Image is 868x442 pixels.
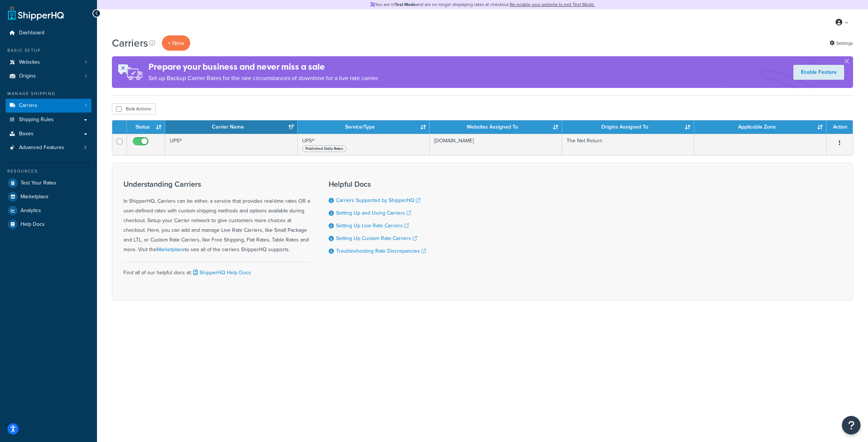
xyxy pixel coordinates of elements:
[298,120,430,134] th: Service/Type: activate to sort column ascending
[84,145,87,151] span: 3
[336,234,417,242] a: Setting Up Custom Rate Carriers
[842,416,861,435] button: Open Resource Center
[6,176,91,190] a: Test Your Rates
[21,208,41,214] span: Analytics
[830,38,853,48] a: Settings
[6,113,91,127] a: Shipping Rules
[19,73,36,79] span: Origins
[6,204,91,217] a: Analytics
[21,180,56,186] span: Test Your Rates
[19,117,54,123] span: Shipping Rules
[6,99,91,113] li: Carriers
[123,180,310,188] h3: Understanding Carriers
[112,103,156,114] button: Bulk Actions
[6,168,91,174] div: Resources
[329,180,426,188] h3: Helpful Docs
[19,30,44,36] span: Dashboard
[85,73,87,79] span: 1
[157,246,185,253] a: Marketplace
[6,190,91,203] a: Marketplace
[6,91,91,97] div: Manage Shipping
[127,120,165,134] th: Status: activate to sort column ascending
[123,180,310,255] div: In ShipperHQ, Carriers can be either, a service that provides real-time rates OR a user-defined r...
[6,141,91,155] a: Advanced Features 3
[562,120,695,134] th: Origins Assigned To: activate to sort column ascending
[336,222,409,230] a: Setting Up Live Rate Carriers
[793,65,844,80] a: Enable Feature
[395,1,416,8] strong: Test Mode
[19,59,40,66] span: Websites
[19,131,34,137] span: Boxes
[162,35,190,51] button: + New
[19,145,64,151] span: Advanced Features
[336,196,420,204] a: Carriers Supported by ShipperHQ
[510,1,595,8] a: Re-enable your website to exit Test Mode.
[6,69,91,83] a: Origins 1
[6,56,91,69] a: Websites 1
[827,120,853,134] th: Action
[8,6,64,20] a: ShipperHQ Home
[112,36,148,50] h1: Carriers
[192,269,251,277] a: ShipperHQ Help Docs
[430,134,562,155] td: [DOMAIN_NAME]
[148,73,379,83] p: Set up Backup Carrier Rates for the rare circumstances of downtime for a live rate carrier.
[6,141,91,155] li: Advanced Features
[6,26,91,40] a: Dashboard
[6,127,91,141] a: Boxes
[6,56,91,69] li: Websites
[6,99,91,113] a: Carriers 1
[336,209,411,217] a: Setting Up and Using Carriers
[21,194,48,200] span: Marketplace
[165,134,298,155] td: UPS®
[165,120,298,134] th: Carrier Name: activate to sort column ascending
[562,134,695,155] td: The Net Return
[430,120,562,134] th: Websites Assigned To: activate to sort column ascending
[85,59,87,66] span: 1
[6,218,91,231] a: Help Docs
[6,69,91,83] li: Origins
[21,221,45,228] span: Help Docs
[298,134,430,155] td: UPS®
[123,262,310,278] div: Find all of our helpful docs at:
[148,61,379,73] h4: Prepare your business and never miss a sale
[112,56,148,88] img: ad-rules-rateshop-fe6ec290ccb7230408bd80ed9643f0289d75e0ffd9eb532fc0e269fcd187b520.png
[19,102,37,109] span: Carriers
[6,47,91,54] div: Basic Setup
[336,247,426,255] a: Troubleshooting Rate Discrepancies
[694,120,827,134] th: Applicable Zone: activate to sort column ascending
[302,145,347,152] span: Published Daily Rates
[85,102,87,109] span: 1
